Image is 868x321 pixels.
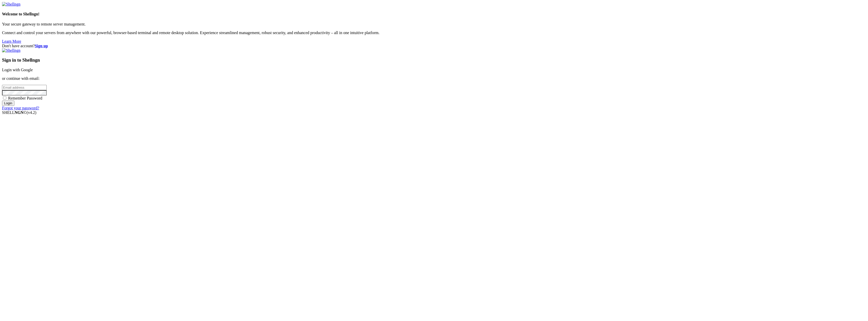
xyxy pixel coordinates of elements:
[15,110,24,115] b: NGN
[2,2,20,7] img: Shellngn
[2,57,866,63] h3: Sign in to Shellngn
[2,68,33,72] a: Login with Google
[3,96,6,100] input: Remember Password
[8,96,42,100] span: Remember Password
[2,48,20,53] img: Shellngn
[2,12,866,16] h4: Welcome to Shellngn!
[2,101,14,106] input: Login
[27,110,37,115] span: 4.2.0
[2,106,39,110] a: Forgot your password?
[35,44,48,48] a: Sign up
[2,110,36,115] span: SHELL ©
[2,85,47,90] input: Email address
[2,44,866,48] div: Don't have account?
[2,39,21,43] a: Learn More
[2,31,866,35] p: Connect and control your servers from anywhere with our powerful, browser-based terminal and remo...
[2,22,866,27] p: Your secure gateway to remote server management.
[2,76,866,81] p: or continue with email:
